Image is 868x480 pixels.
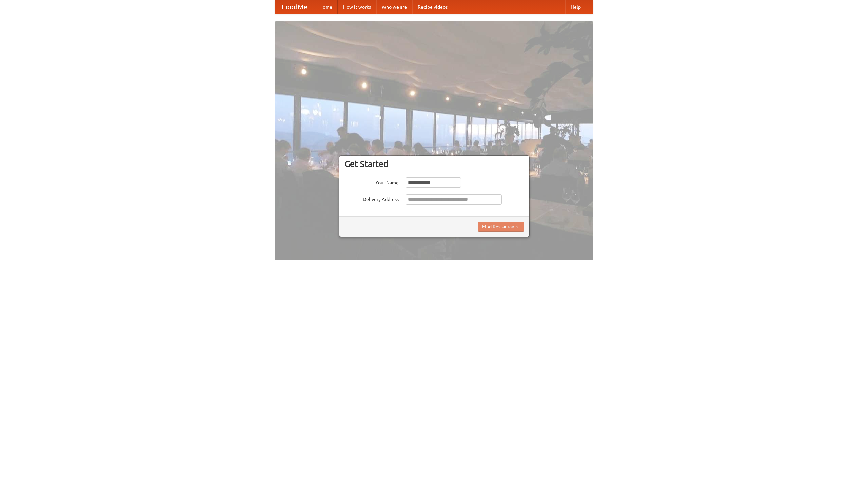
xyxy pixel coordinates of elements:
a: Help [565,0,586,14]
a: How it works [338,0,376,14]
button: Find Restaurants! [478,222,524,232]
label: Your Name [344,177,399,186]
label: Delivery Address [344,194,399,203]
a: Home [314,0,338,14]
h3: Get Started [344,159,524,169]
a: FoodMe [275,0,314,14]
a: Who we are [376,0,412,14]
a: Recipe videos [412,0,453,14]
